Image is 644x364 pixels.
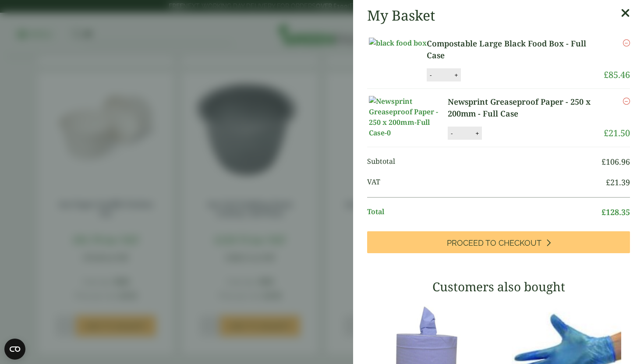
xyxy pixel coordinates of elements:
span: Subtotal [367,156,602,168]
bdi: 85.46 [604,69,630,81]
span: £ [604,69,609,81]
span: Total [367,206,602,218]
bdi: 128.35 [602,207,630,217]
img: black food box [369,38,427,48]
span: Proceed to Checkout [447,238,541,248]
bdi: 21.39 [606,177,630,187]
span: £ [606,177,610,187]
img: Newsprint Greaseproof Paper - 250 x 200mm-Full Case-0 [369,96,448,138]
a: Compostable Large Black Food Box - Full Case [427,38,604,61]
button: - [448,130,455,137]
a: Remove this item [623,96,630,106]
span: VAT [367,177,606,188]
span: £ [602,207,606,217]
bdi: 21.50 [604,127,630,139]
h2: My Basket [367,7,435,24]
a: Proceed to Checkout [367,231,630,253]
a: Newsprint Greaseproof Paper - 250 x 200mm - Full Case [448,96,604,120]
bdi: 106.96 [602,156,630,167]
button: - [427,71,434,79]
span: £ [602,156,606,167]
button: Open CMP widget [4,339,25,360]
button: + [452,71,460,79]
a: Remove this item [623,38,630,48]
span: £ [604,127,609,139]
button: + [473,130,481,137]
h3: Customers also bought [367,279,630,294]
